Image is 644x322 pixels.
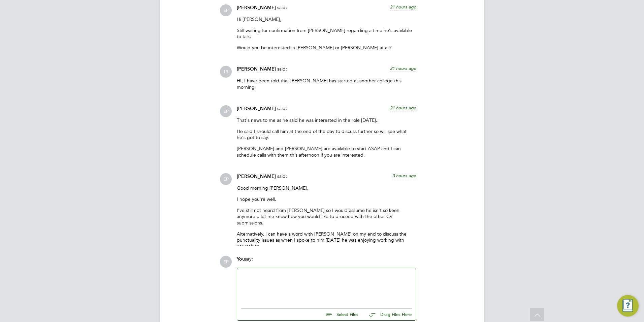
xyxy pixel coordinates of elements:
span: said: [277,4,287,10]
span: 21 hours ago [390,65,416,71]
p: Alternatively, I can have a word with [PERSON_NAME] on my end to discuss the punctuality issues a... [237,231,416,249]
p: I've still not heard from [PERSON_NAME] so I would assume he isn't so keen anymore .. let me know... [237,207,416,226]
span: [PERSON_NAME] [237,5,276,10]
span: [PERSON_NAME] [237,106,276,111]
p: Good morning [PERSON_NAME], [237,185,416,191]
span: said: [277,105,287,111]
span: 3 hours ago [392,173,416,179]
button: Engage Resource Center [617,295,639,317]
p: He said I should call him at the end of the day to discuss further so will see what he's got to say. [237,128,416,140]
p: Would you be interested in [PERSON_NAME] or [PERSON_NAME] at all? [237,45,416,51]
span: 21 hours ago [390,105,416,111]
span: You [237,256,245,262]
p: HI, I have been told that [PERSON_NAME] has started at another college this morning [237,78,416,90]
span: 21 hours ago [390,4,416,10]
span: said: [277,66,287,72]
div: say: [237,256,416,268]
span: EP [220,173,232,185]
span: IR [220,66,232,78]
p: [PERSON_NAME] and [PERSON_NAME] are available to start ASAP and I can schedule calls with them th... [237,145,416,158]
span: EP [220,4,232,16]
p: That's news to me as he said he was interested in the role [DATE].. [237,117,416,123]
button: Drag Files Here [364,308,412,322]
span: [PERSON_NAME] [237,66,276,72]
span: [PERSON_NAME] [237,173,276,179]
span: said: [277,173,287,179]
p: Hi [PERSON_NAME], [237,16,416,22]
span: EP [220,105,232,117]
p: I hope you're well. [237,196,416,202]
p: Still waiting for confirmation from [PERSON_NAME] regarding a time he's available to talk. [237,27,416,39]
span: EP [220,256,232,268]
